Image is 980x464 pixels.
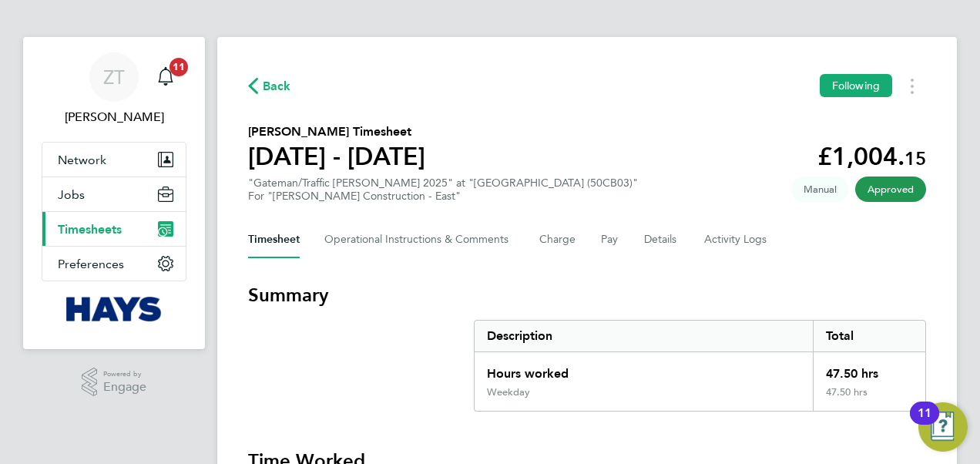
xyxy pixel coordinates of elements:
span: Timesheets [58,222,122,237]
button: Timesheets Menu [898,74,926,98]
span: This timesheet was manually created. [791,177,849,202]
button: Network [42,143,186,177]
span: Jobs [58,187,85,202]
div: 47.50 hrs [813,352,925,386]
button: Timesheet [248,221,300,258]
span: Powered by [103,368,146,381]
div: 47.50 hrs [813,386,925,411]
div: Weekday [487,386,530,398]
button: Activity Logs [704,221,769,258]
button: Following [820,74,892,97]
span: Zack Thurgood [42,108,186,126]
span: 15 [904,147,926,170]
button: Pay [601,221,619,258]
img: hays-logo-retina.png [66,297,163,321]
span: Preferences [58,257,124,271]
div: Description [475,321,813,351]
div: "Gateman/Traffic [PERSON_NAME] 2025" at "[GEOGRAPHIC_DATA] (50CB03)" [248,177,638,203]
button: Timesheets [42,212,186,246]
button: Preferences [42,247,186,281]
a: ZT[PERSON_NAME] [42,52,186,126]
span: Engage [103,381,146,394]
a: 11 [150,52,181,102]
button: Operational Instructions & Comments [324,221,515,258]
a: Powered byEngage [82,368,147,397]
span: ZT [103,67,125,87]
span: Following [832,79,880,92]
span: 11 [169,58,188,76]
div: For "[PERSON_NAME] Construction - East" [248,190,638,203]
span: Network [58,153,106,167]
h1: [DATE] - [DATE] [248,141,425,172]
span: Back [263,77,291,96]
div: Hours worked [475,352,813,386]
h3: Summary [248,283,926,308]
app-decimal: £1,004. [817,142,926,171]
button: Back [248,76,291,96]
div: 11 [918,413,931,433]
button: Open Resource Center, 11 new notifications [918,402,968,452]
div: Summary [474,320,926,412]
button: Charge [539,221,576,258]
h2: [PERSON_NAME] Timesheet [248,123,425,141]
a: Go to home page [42,297,186,321]
div: Total [813,321,925,351]
nav: Main navigation [23,37,205,349]
span: This timesheet has been approved. [855,177,926,202]
button: Details [644,221,680,258]
button: Jobs [42,177,186,211]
